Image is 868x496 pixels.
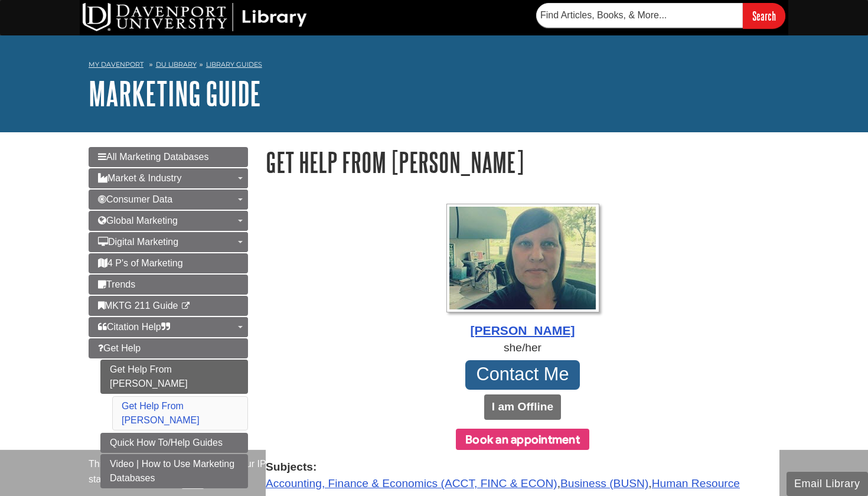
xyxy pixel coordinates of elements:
[89,211,248,231] a: Global Marketing
[266,204,779,340] a: Profile Photo [PERSON_NAME]
[98,279,135,289] span: Trends
[266,147,779,177] h1: Get Help From [PERSON_NAME]
[536,3,743,28] input: Find Articles, Books, & More...
[98,343,141,353] span: Get Help
[156,60,197,68] a: DU Library
[89,75,261,112] a: Marketing Guide
[89,57,779,76] nav: breadcrumb
[206,60,262,68] a: Library Guides
[743,3,785,28] input: Search
[266,477,557,490] a: Accounting, Finance & Economics (ACCT, FINC & ECON)
[89,296,248,316] a: MKTG 211 Guide
[560,477,648,490] a: Business (BUSN)
[492,400,553,413] b: I am Offline
[89,338,248,358] a: Get Help
[266,459,779,476] strong: Subjects:
[122,401,200,425] a: Get Help From [PERSON_NAME]
[266,321,779,340] div: [PERSON_NAME]
[89,253,248,273] a: 4 P's of Marketing
[100,360,248,394] a: Get Help From [PERSON_NAME]
[89,317,248,337] a: Citation Help
[536,3,785,28] form: Searches DU Library's articles, books, and more
[98,237,178,247] span: Digital Marketing
[465,360,580,390] a: Contact Me
[89,60,143,70] a: My Davenport
[98,216,178,226] span: Global Marketing
[266,340,779,357] div: she/her
[89,275,248,295] a: Trends
[456,429,589,450] button: Book an appointment
[83,3,307,31] img: DU Library
[100,454,248,488] a: Video | How to Use Marketing Databases
[181,302,191,310] i: This link opens in a new window
[89,232,248,252] a: Digital Marketing
[446,204,599,312] img: Profile Photo
[89,168,248,188] a: Market & Industry
[89,147,248,488] div: Guide Page Menu
[787,472,868,496] button: Email Library
[89,147,248,167] a: All Marketing Databases
[100,433,248,453] a: Quick How To/Help Guides
[98,258,183,268] span: 4 P's of Marketing
[98,173,181,183] span: Market & Industry
[98,322,170,332] span: Citation Help
[89,190,248,210] a: Consumer Data
[484,394,561,420] button: I am Offline
[98,301,178,311] span: MKTG 211 Guide
[98,152,208,162] span: All Marketing Databases
[98,194,172,204] span: Consumer Data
